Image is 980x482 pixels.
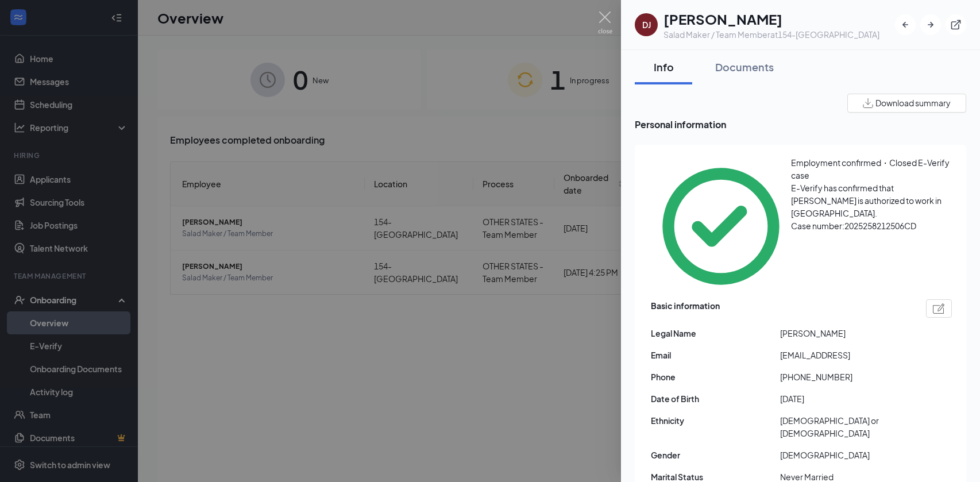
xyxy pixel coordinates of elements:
[780,392,909,405] span: [DATE]
[642,19,651,30] div: DJ
[780,371,909,383] span: [PHONE_NUMBER]
[791,157,950,180] span: Employment confirmed・Closed E-Verify case
[791,221,916,231] span: Case number: 2025258212506CD
[780,414,909,439] span: [DEMOGRAPHIC_DATA] or [DEMOGRAPHIC_DATA]
[780,327,909,340] span: [PERSON_NAME]
[950,19,962,30] svg: ExternalLink
[646,60,681,74] div: Info
[900,19,911,30] svg: ArrowLeftNew
[663,9,879,29] h1: [PERSON_NAME]
[715,60,774,74] div: Documents
[651,327,780,340] span: Legal Name
[895,14,916,35] button: ArrowLeftNew
[780,349,909,361] span: [EMAIL_ADDRESS]
[651,449,780,461] span: Gender
[651,349,780,361] span: Email
[920,14,941,35] button: ArrowRight
[791,183,942,218] span: E-Verify has confirmed that [PERSON_NAME] is authorized to work in [GEOGRAPHIC_DATA].
[651,299,720,318] span: Basic information
[780,449,909,461] span: [DEMOGRAPHIC_DATA]
[946,14,966,35] button: ExternalLink
[663,29,879,40] div: Salad Maker / Team Member at 154-[GEOGRAPHIC_DATA]
[847,94,966,113] button: Download summary
[635,117,966,132] span: Personal information
[651,414,780,427] span: Ethnicity
[651,156,791,296] svg: CheckmarkCircle
[925,19,936,30] svg: ArrowRight
[651,392,780,405] span: Date of Birth
[875,97,951,109] span: Download summary
[651,371,780,383] span: Phone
